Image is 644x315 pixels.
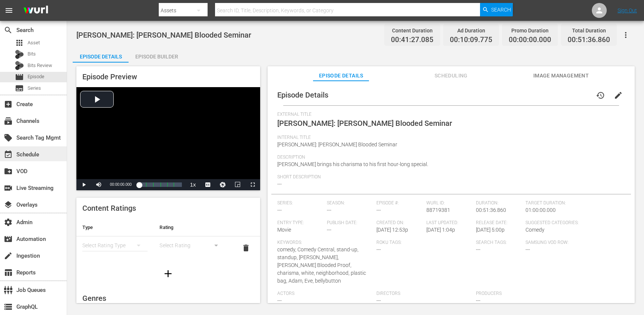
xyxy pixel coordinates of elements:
span: --- [525,246,530,252]
div: Episode Builder [129,48,184,66]
span: Asset [15,38,24,47]
span: Publish Date: [327,220,373,226]
button: Mute [91,179,106,190]
div: Video Player [76,87,260,190]
div: Ad Duration [450,25,492,36]
div: Bits [15,50,24,59]
div: Progress Bar [139,182,181,187]
span: Search [491,3,511,16]
span: [PERSON_NAME]: [PERSON_NAME] Blooded Seminar [76,31,251,39]
span: Episode Details [277,90,328,99]
img: ans4CAIJ8jUAAAAAAAAAAAAAAAAAAAAAAAAgQb4GAAAAAAAAAAAAAAAAAAAAAAAAJMjXAAAAAAAAAAAAAAAAAAAAAAAAgAT5G... [18,2,54,19]
span: Episode [28,73,44,80]
span: 00:51:36.860 [476,207,506,213]
span: Live Streaming [4,184,13,192]
span: GraphQL [4,302,13,311]
span: Entry Type: [277,220,323,226]
div: Episode Details [73,48,129,66]
span: Genres [82,294,106,303]
span: [PERSON_NAME]: [PERSON_NAME] Blooded Seminar [277,141,397,147]
span: Series: [277,200,323,206]
span: Episode Details [313,71,369,80]
a: Sign Out [618,7,637,13]
span: Directors [376,291,472,297]
span: 00:00:00.000 [110,182,132,187]
span: --- [476,297,480,303]
span: Channels [4,117,13,125]
button: Jump To Time [215,179,230,190]
span: Episode [15,73,24,82]
span: 00:41:27.085 [391,36,433,44]
span: --- [327,227,331,233]
span: Episode #: [376,200,422,206]
span: --- [277,181,282,187]
span: Season: [327,200,373,206]
span: [DATE] 12:53p [376,227,408,233]
div: Total Duration [568,25,610,36]
span: comedy, Comedy Central, stand-up, standup, [PERSON_NAME], [PERSON_NAME] Blooded Proof, charisma, ... [277,246,366,284]
span: Content Ratings [82,204,136,213]
span: Series [28,85,41,92]
span: External Title [277,112,621,118]
button: Picture-in-Picture [230,179,245,190]
span: Ingestion [4,251,13,260]
span: Internal Title [277,135,621,141]
button: Search [480,3,513,16]
span: menu [4,6,13,15]
span: 01:00:00.000 [525,207,556,213]
span: --- [376,297,381,303]
span: Episode Preview [82,72,137,81]
button: Episode Builder [129,48,184,63]
div: Bits Review [15,61,24,70]
span: Suggested Categories: [525,220,621,226]
span: Keywords: [277,240,373,246]
span: [DATE] 1:04p [426,227,455,233]
span: Release Date: [476,220,522,226]
span: Target Duration: [525,200,621,206]
span: history [596,91,605,100]
span: Roku Tags: [376,240,472,246]
button: Playback Rate [186,179,201,190]
span: [PERSON_NAME]: [PERSON_NAME] Blooded Seminar [277,119,452,128]
span: Scheduling [423,71,479,80]
span: Created On: [376,220,422,226]
table: simple table [76,219,260,260]
span: [PERSON_NAME] brings his charisma to his first hour-long special. [277,161,428,167]
th: Rating [154,219,231,236]
span: Admin [4,218,13,227]
span: edit [614,91,623,100]
span: 00:10:09.775 [450,36,492,44]
div: Content Duration [391,25,433,36]
span: Short Description [277,174,621,180]
span: --- [327,207,331,213]
span: Schedule [4,150,13,159]
button: edit [609,86,627,104]
span: Comedy [525,227,544,233]
span: Search Tags: [476,240,522,246]
span: Movie [277,227,291,233]
button: delete [237,239,255,257]
span: [DATE] 5:00p [476,227,505,233]
span: Description [277,155,621,160]
span: --- [277,297,282,303]
span: Last Updated: [426,220,472,226]
button: Play [76,179,91,190]
span: --- [376,246,381,252]
button: Captions [201,179,215,190]
span: Image Management [533,71,589,80]
span: Duration: [476,200,522,206]
span: Create [4,100,13,109]
button: history [591,86,609,104]
button: Episode Details [73,48,129,63]
span: VOD [4,167,13,176]
div: Promo Duration [509,25,551,36]
button: Fullscreen [245,179,260,190]
span: Producers [476,291,572,297]
span: Bits Review [28,62,52,69]
span: Search [4,26,13,35]
span: Reports [4,268,13,277]
span: Overlays [4,200,13,209]
span: --- [476,246,480,252]
span: --- [277,207,282,213]
span: Wurl ID: [426,200,472,206]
